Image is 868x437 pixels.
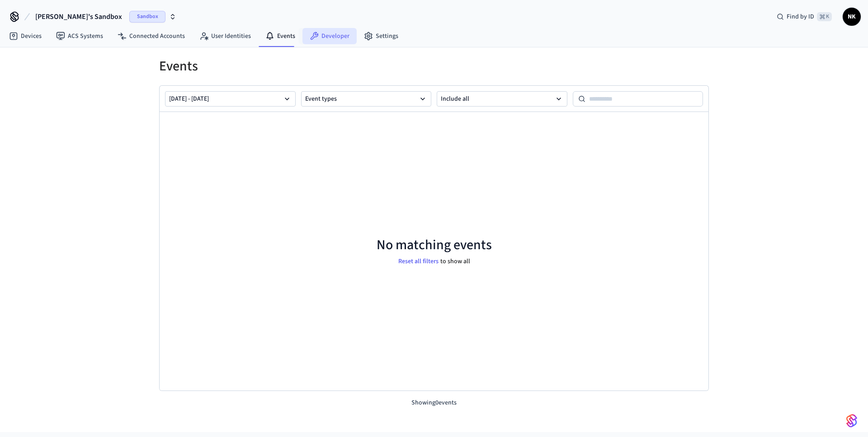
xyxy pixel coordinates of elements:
[846,414,857,428] img: SeamLogoGradient.69752ec5.svg
[159,398,709,408] p: Showing 0 events
[192,28,258,44] a: User Identities
[437,91,567,107] button: Include all
[129,11,165,23] span: Sandbox
[110,28,192,44] a: Connected Accounts
[258,28,302,44] a: Events
[396,255,440,268] button: Reset all filters
[159,58,709,74] h1: Events
[165,91,296,107] button: [DATE] - [DATE]
[844,9,860,25] span: NK
[843,8,861,26] button: NK
[357,28,406,44] a: Settings
[787,12,814,21] span: Find by ID
[817,12,832,21] span: ⌘ K
[35,11,122,22] span: [PERSON_NAME]'s Sandbox
[302,28,357,44] a: Developer
[301,91,432,107] button: Event types
[2,28,49,44] a: Devices
[769,9,839,25] div: Find by ID⌘ K
[49,28,110,44] a: ACS Systems
[377,237,492,253] p: No matching events
[440,257,470,266] p: to show all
